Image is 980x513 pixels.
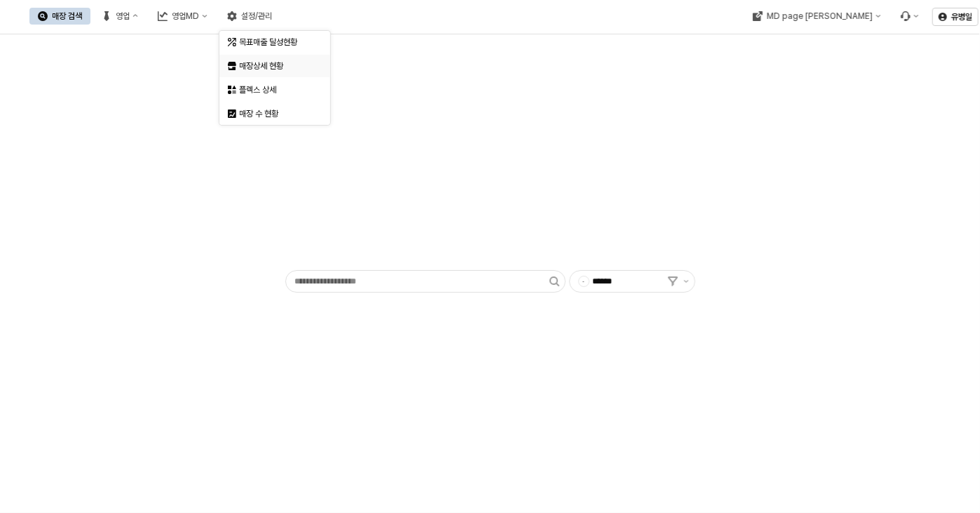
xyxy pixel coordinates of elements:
[951,11,972,22] p: 유병일
[149,8,216,25] button: 영업MD
[116,11,130,21] div: 영업
[239,60,313,72] div: 매장상세 현황
[29,8,90,25] button: 매장 검색
[172,11,199,21] div: 영업MD
[744,8,889,25] div: MD page 이동
[52,11,82,21] div: 매장 검색
[744,8,889,25] button: MD page [PERSON_NAME]
[892,8,927,25] div: Menu item 6
[239,84,313,95] div: 플렉스 상세
[219,8,280,25] button: 설정/관리
[239,36,313,48] div: 목표매출 달성현황
[239,108,313,119] div: 매장 수 현황
[219,30,330,126] div: Select an option
[678,271,695,292] button: 제안 사항 표시
[766,11,872,21] div: MD page [PERSON_NAME]
[932,8,979,26] button: 유병일
[579,277,589,286] span: -
[241,11,272,21] div: 설정/관리
[93,8,147,25] button: 영업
